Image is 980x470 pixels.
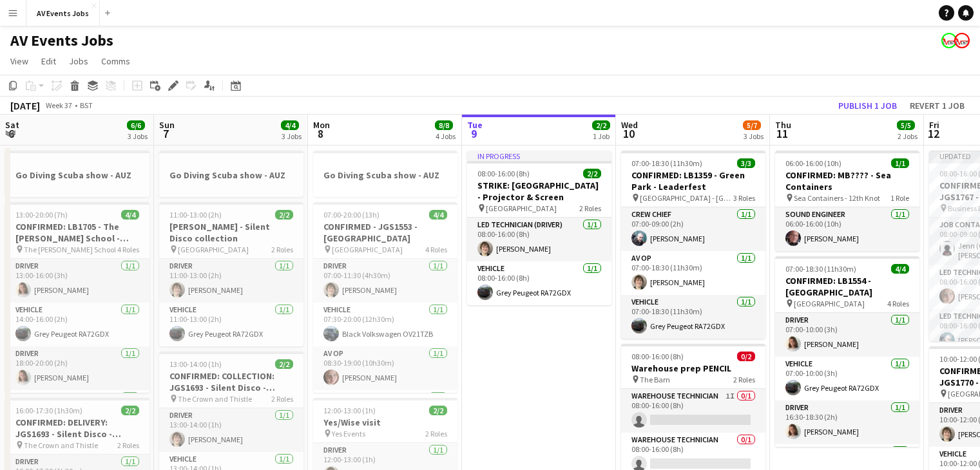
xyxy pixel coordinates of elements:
app-card-role: Driver1/107:00-10:00 (3h)[PERSON_NAME] [775,313,919,357]
span: Sat [5,119,19,131]
span: [GEOGRAPHIC_DATA] - [GEOGRAPHIC_DATA] [640,193,733,203]
span: 2 Roles [271,245,293,254]
span: Sea Containers - 12th Knot [794,193,880,203]
span: 2 Roles [579,203,601,213]
app-card-role: Vehicle1/107:00-18:30 (11h30m)Grey Peugeot RA72GDX [621,295,765,339]
h3: CONFIRMED: LB1705 - The [PERSON_NAME] School - Spotlight hire [5,221,149,244]
span: Thu [775,119,791,131]
app-card-role: Driver1/116:30-18:30 (2h)[PERSON_NAME] [775,400,919,444]
app-user-avatar: Liam O'Brien [954,33,970,48]
div: 2 Jobs [898,131,918,141]
a: View [5,53,34,70]
div: [DATE] [10,99,40,112]
a: Jobs [64,53,93,70]
span: 08:00-16:00 (8h) [631,352,684,361]
span: 3/3 [737,158,755,168]
span: View [10,55,28,67]
span: Tue [467,119,483,131]
h3: Go Diving Scuba show - AUZ [313,169,457,181]
span: 12:00-13:00 (1h) [323,406,376,415]
app-card-role: Driver1/107:00-11:30 (4h30m)[PERSON_NAME] [313,259,457,303]
span: [GEOGRAPHIC_DATA] [794,299,865,308]
app-user-avatar: Liam O'Brien [941,33,957,48]
app-job-card: 13:00-20:00 (7h)4/4CONFIRMED: LB1705 - The [PERSON_NAME] School - Spotlight hire The [PERSON_NAME... [5,202,149,393]
span: 4 Roles [425,245,447,254]
div: 06:00-16:00 (10h)1/1CONFIRMED: MB???? - Sea Containers Sea Containers - 12th Knot1 RoleSound Engi... [775,151,919,251]
span: 5/5 [897,120,915,130]
h3: CONFIRMED - JGS1553 - [GEOGRAPHIC_DATA] [313,221,457,244]
span: 2/2 [592,120,610,130]
span: 06:00-16:00 (10h) [785,158,841,168]
span: 4 Roles [117,245,139,254]
h3: Warehouse prep PENCIL [621,362,765,374]
app-card-role: Driver1/113:00-16:00 (3h)[PERSON_NAME] [5,259,149,303]
h3: CONFIRMED: COLLECTION: JGS1693 - Silent Disco - Reanne [159,370,303,393]
app-card-role: Driver1/1 [313,390,457,434]
span: [GEOGRAPHIC_DATA] [332,245,403,254]
app-job-card: Go Diving Scuba show - AUZ [313,151,457,197]
app-card-role: Vehicle1/111:00-13:00 (2h)Grey Peugeot RA72GDX [159,303,303,346]
span: 4/4 [429,210,447,220]
span: 6/6 [127,120,145,130]
span: The Barn [640,375,670,384]
span: Comms [101,55,130,67]
span: [GEOGRAPHIC_DATA] [486,203,557,213]
span: Sun [159,119,175,131]
app-card-role: LED Technician (Driver)1/108:00-16:00 (8h)[PERSON_NAME] [467,218,611,261]
span: Week 37 [43,100,75,110]
div: 1 Job [593,131,610,141]
app-job-card: 07:00-18:30 (11h30m)3/3CONFIRMED: LB1359 - Green Park - Leaderfest [GEOGRAPHIC_DATA] - [GEOGRAPHI... [621,151,765,339]
app-card-role: Crew Chief1/107:00-09:00 (2h)[PERSON_NAME] [621,207,765,251]
span: 2 Roles [117,440,139,450]
span: The Crown and Thistle [24,440,98,450]
app-job-card: 07:00-20:00 (13h)4/4CONFIRMED - JGS1553 - [GEOGRAPHIC_DATA] [GEOGRAPHIC_DATA]4 RolesDriver1/107:0... [313,202,457,393]
h3: CONFIRMED: DELIVERY: JGS1693 - Silent Disco - Reanne [5,417,149,440]
span: 9 [465,126,483,141]
span: The [PERSON_NAME] School [24,245,116,254]
h3: Yes/Wise visit [313,417,457,428]
span: 2/2 [121,406,139,415]
span: 2/2 [429,406,447,415]
button: Publish 1 job [833,97,902,114]
span: 5/7 [743,120,761,130]
h1: AV Events Jobs [10,31,113,50]
span: Jobs [69,55,88,67]
app-job-card: 07:00-18:30 (11h30m)4/4CONFIRMED: LB1554 - [GEOGRAPHIC_DATA] [GEOGRAPHIC_DATA]4 RolesDriver1/107:... [775,256,919,447]
span: 08:00-16:00 (8h) [477,169,530,178]
span: 4/4 [281,120,299,130]
button: Revert 1 job [905,97,970,114]
span: 0/2 [737,352,755,361]
span: 2/2 [583,169,601,178]
div: BST [80,100,93,110]
span: Mon [313,119,330,131]
app-card-role: Warehouse Technician1I0/108:00-16:00 (8h) [621,389,765,433]
span: 10 [619,126,638,141]
span: Fri [929,119,939,131]
span: 13:00-20:00 (7h) [15,210,68,220]
span: 8 [311,126,330,141]
app-card-role: Vehicle1/107:30-20:00 (12h30m)Black Volkswagen OV21TZB [313,303,457,346]
span: 2 Roles [733,375,755,384]
div: 3 Jobs [282,131,302,141]
h3: Go Diving Scuba show - AUZ [5,169,149,181]
span: 1 Role [890,193,909,203]
div: 11:00-13:00 (2h)2/2[PERSON_NAME] - Silent Disco collection [GEOGRAPHIC_DATA]2 RolesDriver1/111:00... [159,202,303,346]
span: Yes Events [332,429,365,438]
app-job-card: Go Diving Scuba show - AUZ [5,151,149,197]
span: 4/4 [891,264,909,274]
span: 4 Roles [887,299,909,308]
h3: CONFIRMED: MB???? - Sea Containers [775,169,919,193]
span: 16:00-17:30 (1h30m) [15,406,82,415]
span: 07:00-18:30 (11h30m) [631,158,702,168]
button: AV Events Jobs [26,1,100,26]
h3: Go Diving Scuba show - AUZ [159,169,303,181]
span: 12 [927,126,939,141]
span: 13:00-14:00 (1h) [169,359,222,369]
span: 11:00-13:00 (2h) [169,210,222,220]
div: In progress [467,151,611,161]
h3: STRIKE: [GEOGRAPHIC_DATA] - Projector & Screen [467,180,611,203]
div: 3 Jobs [128,131,148,141]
